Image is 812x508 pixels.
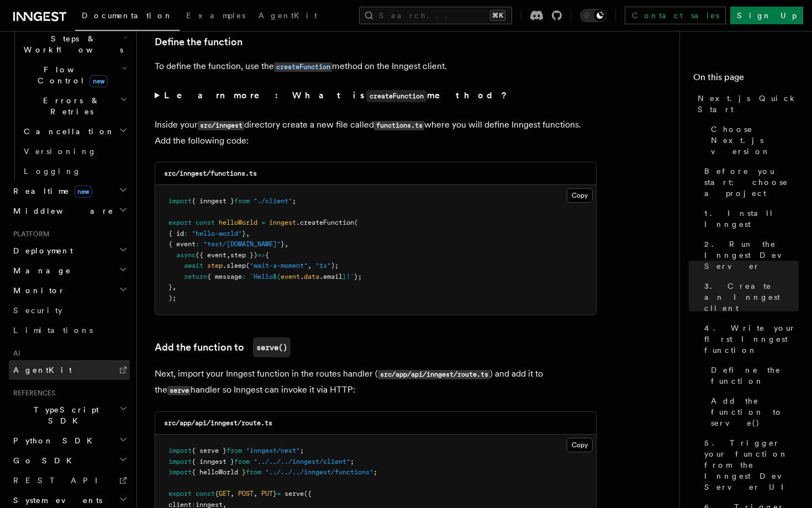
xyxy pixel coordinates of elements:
[704,208,799,230] span: 1. Install Inngest
[265,468,373,476] span: "../../../inngest/functions"
[155,59,597,75] p: To define the function, use the method on the Inngest client.
[366,90,427,102] code: createFunction
[9,201,130,221] button: Middleware
[9,241,130,261] button: Deployment
[219,490,230,498] span: GET
[374,121,424,130] code: functions.ts
[254,490,257,498] span: ,
[9,9,130,181] div: Inngest Functions
[180,3,252,30] a: Examples
[700,276,799,318] a: 3. Create an Inngest client
[164,419,272,427] code: src/app/api/inngest/route.ts
[168,240,196,248] span: { event
[700,318,799,360] a: 4. Write your first Inngest function
[693,88,799,119] a: Next.js Quick Start
[203,240,281,248] span: "test/[DOMAIN_NAME]"
[711,124,799,157] span: Choose Next.js version
[168,219,192,226] span: export
[24,147,97,156] span: Versioning
[354,273,362,281] span: };
[9,349,20,358] span: AI
[75,3,180,31] a: Documentation
[19,95,120,117] span: Errors & Retries
[168,230,184,237] span: { id
[19,60,130,91] button: Flow Controlnew
[168,468,192,476] span: import
[242,230,246,237] span: }
[274,62,332,72] code: createFunction
[693,71,799,88] h4: On this page
[9,265,71,276] span: Manage
[700,203,799,234] a: 1. Install Inngest
[700,433,799,497] a: 5. Trigger your function from the Inngest Dev Server UI
[13,476,107,485] span: REST API
[9,281,130,300] button: Monitor
[274,61,332,71] a: createFunction
[350,458,354,465] span: ;
[730,7,803,24] a: Sign Up
[346,273,354,281] span: !`
[184,230,188,237] span: :
[192,197,234,205] span: { inngest }
[196,251,226,259] span: ({ event
[9,261,130,281] button: Manage
[253,337,291,357] code: serve()
[19,121,130,141] button: Cancellation
[226,251,230,259] span: ,
[186,11,245,20] span: Examples
[176,251,196,259] span: async
[490,10,505,21] kbd: ⌘K
[223,262,246,269] span: .sleep
[700,161,799,203] a: Before you start: choose a project
[9,181,130,201] button: Realtimenew
[300,273,304,281] span: .
[254,458,350,465] span: "../../../inngest/client"
[706,119,799,161] a: Choose Next.js version
[207,262,223,269] span: step
[265,251,269,259] span: {
[24,167,81,176] span: Logging
[342,273,346,281] span: }
[19,64,122,86] span: Flow Control
[9,230,50,239] span: Platform
[354,219,358,226] span: (
[13,326,93,335] span: Limitations
[168,447,192,454] span: import
[196,490,215,498] span: const
[292,197,296,205] span: ;
[192,458,234,465] span: { inngest }
[9,470,130,490] a: REST API
[378,370,490,379] code: src/app/api/inngest/route.ts
[277,490,281,498] span: =
[250,273,273,281] span: `Hello
[226,447,242,454] span: from
[19,161,130,181] a: Logging
[284,240,288,248] span: ,
[261,490,273,498] span: PUT
[215,490,219,498] span: {
[13,306,62,315] span: Security
[196,219,215,226] span: const
[246,262,250,269] span: (
[9,404,119,426] span: TypeScript SDK
[9,205,114,216] span: Middleware
[315,262,331,269] span: "1s"
[706,360,799,391] a: Define the function
[184,262,203,269] span: await
[711,395,799,428] span: Add the function to serve()
[155,34,242,50] a: Define the function
[19,141,130,161] a: Versioning
[164,170,257,177] code: src/inngest/functions.ts
[234,458,250,465] span: from
[700,234,799,276] a: 2. Run the Inngest Dev Server
[9,400,130,431] button: TypeScript SDK
[246,447,300,454] span: "inngest/next"
[164,90,509,100] strong: Learn more: What is method?
[155,117,597,149] p: Inside your directory create a new file called where you will define Inngest functions. Add the f...
[711,364,799,387] span: Define the function
[19,29,130,60] button: Steps & Workflows
[296,219,354,226] span: .createFunction
[273,490,277,498] span: }
[238,490,254,498] span: POST
[331,262,339,269] span: );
